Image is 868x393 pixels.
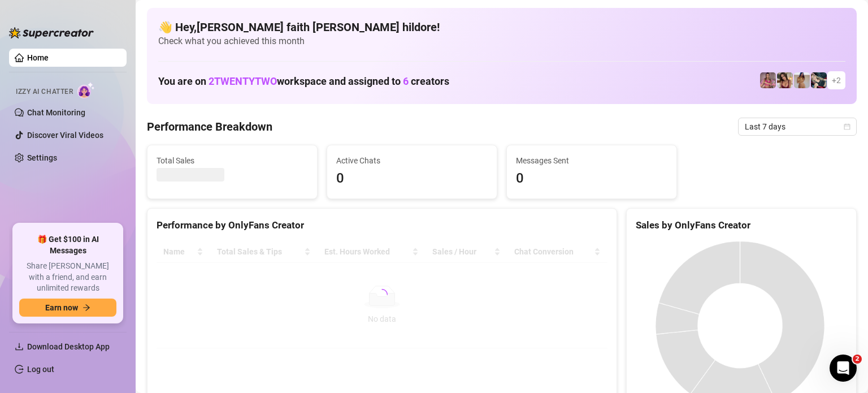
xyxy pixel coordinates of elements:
a: Log out [27,365,54,374]
img: Tabby (Free) [811,72,827,88]
span: Izzy AI Chatter [16,87,73,97]
span: loading [376,289,388,300]
span: 0 [336,168,488,189]
span: arrow-right [83,304,90,312]
span: 0 [516,168,667,189]
a: Discover Viral Videos [27,131,103,140]
div: Performance by OnlyFans Creator [157,218,607,233]
button: Earn nowarrow-right [19,299,116,317]
img: Georgia (Free) [777,72,793,88]
span: 6 [403,75,409,87]
h4: Performance Breakdown [147,119,272,135]
span: calendar [844,123,850,130]
img: Georgia (VIP) [794,72,810,88]
span: Last 7 days [745,118,850,135]
a: Settings [27,153,57,162]
img: Tabby (VIP) [760,72,776,88]
span: 🎁 Get $100 in AI Messages [19,234,116,256]
img: AI Chatter [77,82,95,98]
a: Chat Monitoring [27,108,85,117]
span: Download Desktop App [27,342,110,351]
span: Messages Sent [516,154,667,167]
span: Earn now [45,303,78,312]
span: 2TWENTYTWO [209,75,277,87]
span: Check what you achieved this month [158,35,845,47]
img: logo-BBDzfeDw.svg [9,27,94,38]
span: Share [PERSON_NAME] with a friend, and earn unlimited rewards [19,261,116,294]
span: + 2 [832,74,841,87]
span: Active Chats [336,154,488,167]
iframe: Intercom live chat [830,355,857,382]
a: Home [27,53,49,62]
h1: You are on workspace and assigned to creators [158,75,449,88]
span: Total Sales [157,154,308,167]
span: 2 [853,355,862,364]
span: download [15,342,24,351]
h4: 👋 Hey, [PERSON_NAME] faith [PERSON_NAME] hildore ! [158,19,845,35]
div: Sales by OnlyFans Creator [636,218,847,233]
